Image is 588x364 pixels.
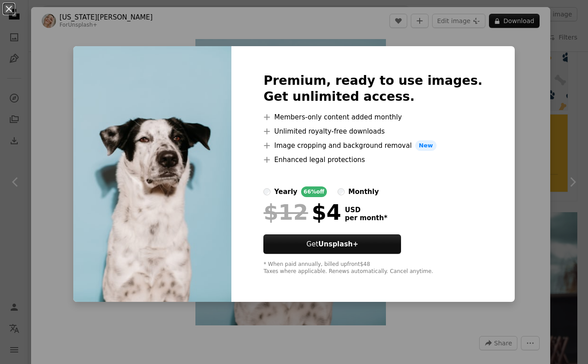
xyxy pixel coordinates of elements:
span: USD [345,206,387,214]
div: 66% off [301,186,327,197]
li: Members-only content added monthly [263,112,482,123]
img: premium_photo-1676389281733-aaefab0e7907 [73,46,231,302]
input: yearly66%off [263,188,270,195]
div: monthly [348,186,379,197]
li: Enhanced legal protections [263,154,482,165]
li: Image cropping and background removal [263,140,482,151]
h2: Premium, ready to use images. Get unlimited access. [263,73,482,105]
span: $12 [263,201,308,224]
input: monthly [338,188,345,195]
strong: Unsplash+ [318,240,358,248]
div: * When paid annually, billed upfront $48 Taxes where applicable. Renews automatically. Cancel any... [263,261,482,275]
li: Unlimited royalty-free downloads [263,126,482,137]
span: per month * [345,214,387,222]
button: GetUnsplash+ [263,234,401,254]
div: $4 [263,201,341,224]
span: New [415,140,437,151]
div: yearly [274,186,297,197]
